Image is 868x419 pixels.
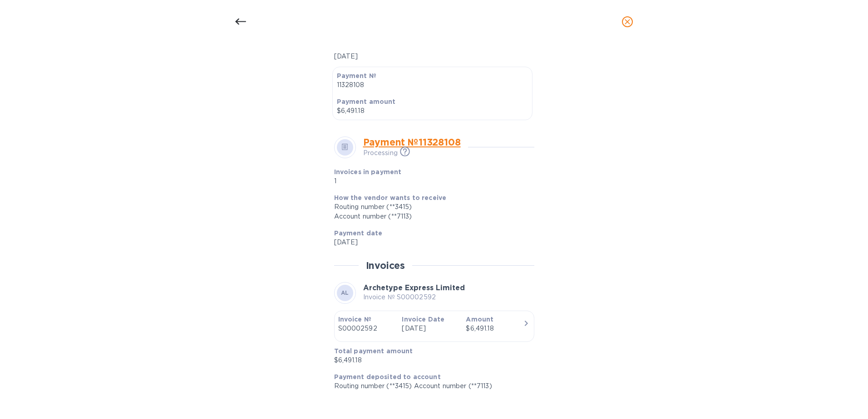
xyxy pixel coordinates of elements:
div: $6,491.18 [466,324,523,333]
p: [DATE] [334,238,527,247]
div: Account number (**7113) [334,212,527,221]
p: Routing number (**3415) Account number (**7113) [334,381,527,391]
a: Payment № 11328108 [363,136,461,148]
h2: Invoices [366,260,405,271]
div: Routing number (**3415) [334,202,527,212]
p: Invoice № S00002592 [363,292,465,302]
p: [DATE] [402,324,459,333]
b: Invoices in payment [334,168,402,175]
p: S00002592 [338,324,395,333]
b: AL [341,289,349,296]
button: Invoice №S00002592Invoice Date[DATE]Amount$6,491.18 [334,311,534,342]
p: $6,491.18 [337,106,528,116]
b: Amount [466,316,493,323]
b: Total payment amount [334,347,413,355]
p: [DATE] [334,52,527,61]
p: 1 [334,176,463,186]
b: Payment amount [337,98,396,105]
b: Payment deposited to account [334,373,441,380]
button: close [616,11,638,33]
p: 11328108 [337,80,528,90]
b: Invoice Date [402,316,444,323]
p: Processing [363,148,398,158]
b: Invoice № [338,316,371,323]
b: Archetype Express Limited [363,283,465,292]
b: Payment № [337,72,376,79]
p: $6,491.18 [334,356,527,365]
b: Payment date [334,229,383,237]
b: How the vendor wants to receive [334,194,447,201]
